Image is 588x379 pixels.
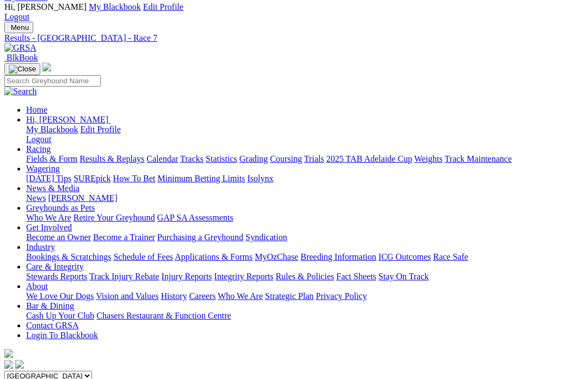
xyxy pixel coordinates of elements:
a: Edit Profile [81,125,121,134]
a: Trials [304,154,324,163]
div: About [26,291,584,301]
img: Close [9,65,36,74]
a: Retire Your Greyhound [73,213,155,222]
a: Logout [4,12,29,21]
a: Applications & Forms [175,252,253,261]
div: Wagering [26,174,584,184]
a: History [161,291,187,301]
div: Industry [26,252,584,262]
a: Home [26,105,47,114]
a: Greyhounds as Pets [26,203,95,212]
img: facebook.svg [4,360,13,369]
div: News & Media [26,193,584,203]
a: SUREpick [73,174,111,183]
a: Become an Owner [26,233,91,242]
a: Who We Are [26,213,71,222]
a: Rules & Policies [275,272,334,281]
a: Wagering [26,164,60,173]
a: Hi, [PERSON_NAME] [26,115,111,124]
a: Logout [26,135,51,144]
a: Schedule of Fees [113,252,173,261]
img: Search [4,87,37,96]
a: Integrity Reports [214,272,273,281]
img: logo-grsa-white.png [42,63,51,71]
a: Results - [GEOGRAPHIC_DATA] - Race 7 [4,33,584,43]
a: Cash Up Your Club [26,311,94,320]
div: Get Involved [26,233,584,242]
a: About [26,282,48,291]
div: Greyhounds as Pets [26,213,584,223]
a: My Blackbook [89,2,141,11]
img: twitter.svg [15,360,24,369]
a: Fact Sheets [336,272,376,281]
a: GAP SA Assessments [157,213,234,222]
a: Breeding Information [301,252,376,261]
a: Contact GRSA [26,321,78,330]
a: Track Maintenance [445,154,512,163]
a: Who We Are [218,291,263,301]
a: How To Bet [113,174,156,183]
a: Calendar [146,154,178,163]
a: Chasers Restaurant & Function Centre [96,311,231,320]
a: Results & Replays [79,154,144,163]
a: Statistics [206,154,237,163]
a: Privacy Policy [316,291,367,301]
a: Careers [189,291,216,301]
div: Care & Integrity [26,272,584,282]
img: GRSA [4,43,36,53]
a: Weights [414,154,443,163]
a: Injury Reports [161,272,212,281]
a: Isolynx [247,174,273,183]
button: Toggle navigation [4,63,40,75]
a: Fields & Form [26,154,77,163]
a: Stewards Reports [26,272,87,281]
a: Industry [26,242,55,252]
a: Coursing [270,154,302,163]
a: Become a Trainer [93,233,155,242]
a: [PERSON_NAME] [48,193,117,203]
a: Get Involved [26,223,72,232]
a: Grading [240,154,268,163]
span: Menu [11,23,29,32]
a: My Blackbook [26,125,78,134]
a: We Love Our Dogs [26,291,94,301]
span: Hi, [PERSON_NAME] [4,2,87,11]
a: Stay On Track [378,272,428,281]
a: Edit Profile [143,2,183,11]
a: News [26,193,46,203]
a: MyOzChase [255,252,298,261]
img: logo-grsa-white.png [4,349,13,358]
div: Bar & Dining [26,311,584,321]
a: [DATE] Tips [26,174,71,183]
a: Purchasing a Greyhound [157,233,243,242]
a: Care & Integrity [26,262,84,271]
div: Hi, [PERSON_NAME] [26,125,584,144]
a: Tracks [180,154,204,163]
a: Syndication [246,233,287,242]
a: BlkBook [4,53,38,62]
span: Hi, [PERSON_NAME] [26,115,108,124]
a: Login To Blackbook [26,331,98,340]
a: Track Injury Rebate [89,272,159,281]
a: Vision and Values [96,291,158,301]
a: Bookings & Scratchings [26,252,111,261]
a: News & Media [26,184,79,193]
div: My Account [4,2,584,22]
a: Race Safe [433,252,468,261]
button: Toggle navigation [4,22,33,33]
div: Racing [26,154,584,164]
a: Minimum Betting Limits [157,174,245,183]
input: Search [4,75,101,87]
a: Racing [26,144,51,154]
span: BlkBook [7,53,38,62]
a: Strategic Plan [265,291,314,301]
a: Bar & Dining [26,301,74,310]
a: 2025 TAB Adelaide Cup [326,154,412,163]
a: ICG Outcomes [378,252,431,261]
